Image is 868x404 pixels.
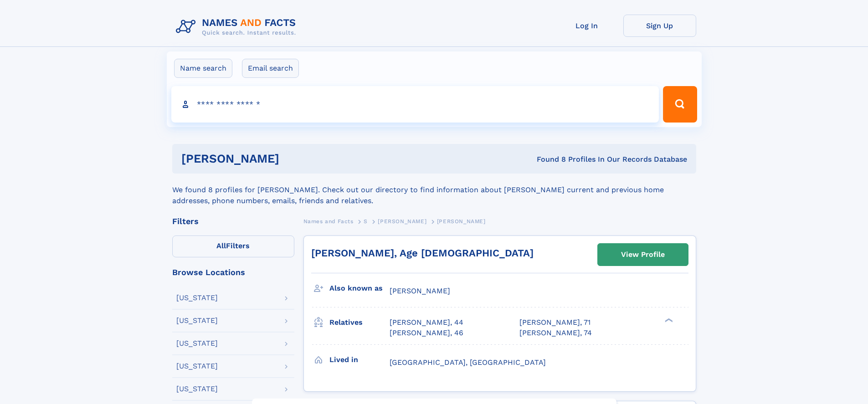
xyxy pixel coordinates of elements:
[663,317,673,323] div: ❯
[663,86,697,123] button: Search Button
[390,328,463,338] a: [PERSON_NAME], 46
[408,154,687,164] div: Found 8 Profiles In Our Records Database
[303,215,354,227] a: Names and Facts
[174,59,232,78] label: Name search
[390,317,463,327] a: [PERSON_NAME], 44
[242,59,299,78] label: Email search
[176,294,218,302] div: [US_STATE]
[621,244,665,265] div: View Profile
[329,281,390,296] h3: Also known as
[176,317,218,324] div: [US_STATE]
[172,15,303,39] img: Logo Names and Facts
[437,218,486,225] span: [PERSON_NAME]
[378,218,426,225] span: [PERSON_NAME]
[172,174,696,206] div: We found 8 profiles for [PERSON_NAME]. Check out our directory to find information about [PERSON_...
[172,235,294,257] label: Filters
[364,218,368,225] span: S
[172,268,294,276] div: Browse Locations
[550,15,623,37] a: Log In
[519,328,592,338] a: [PERSON_NAME], 74
[176,385,218,393] div: [US_STATE]
[364,215,368,227] a: S
[329,315,390,330] h3: Relatives
[176,340,218,347] div: [US_STATE]
[181,153,408,164] h1: [PERSON_NAME]
[216,241,226,250] span: All
[378,215,426,227] a: [PERSON_NAME]
[172,217,294,225] div: Filters
[623,15,696,37] a: Sign Up
[598,244,688,266] a: View Profile
[311,247,534,259] a: [PERSON_NAME], Age [DEMOGRAPHIC_DATA]
[519,317,591,327] a: [PERSON_NAME], 71
[329,352,390,368] h3: Lived in
[390,286,450,295] span: [PERSON_NAME]
[171,86,659,123] input: search input
[390,358,546,367] span: [GEOGRAPHIC_DATA], [GEOGRAPHIC_DATA]
[176,363,218,370] div: [US_STATE]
